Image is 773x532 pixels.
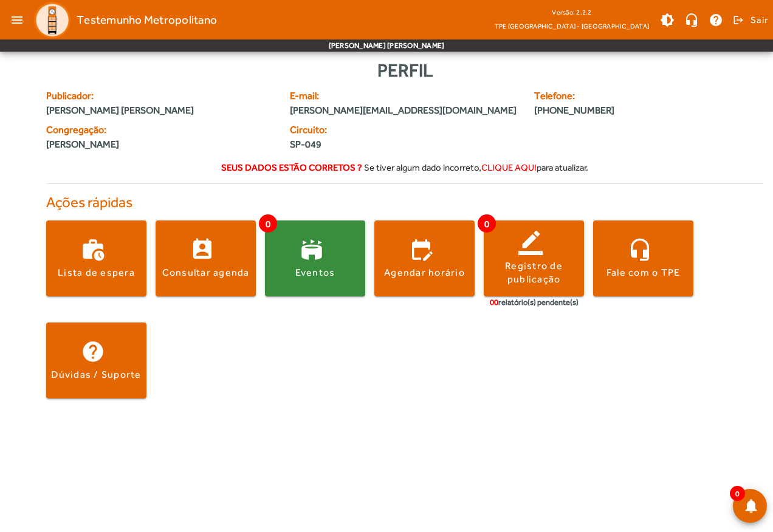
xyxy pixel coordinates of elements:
span: [PERSON_NAME][EMAIL_ADDRESS][DOMAIN_NAME] [290,103,519,118]
span: Congregação: [46,123,275,137]
div: Agendar horário [384,266,465,279]
span: 00 [490,298,498,307]
span: Sair [751,10,768,30]
div: Registro de publicação [484,259,584,287]
img: Logo TPE [34,2,70,38]
div: relatório(s) pendente(s) [490,296,579,309]
button: Lista de espera [46,220,146,296]
div: Fale com o TPE [606,266,681,279]
span: TPE [GEOGRAPHIC_DATA] - [GEOGRAPHIC_DATA] [495,20,649,32]
a: Testemunho Metropolitano [29,2,217,38]
div: Versão: 2.2.2 [495,5,649,20]
span: [PERSON_NAME] [46,137,119,152]
div: Dúvidas / Suporte [51,368,141,381]
div: Lista de espera [58,266,135,279]
span: Se tiver algum dado incorreto, para atualizar. [364,162,588,172]
div: Eventos [295,266,335,279]
div: Consultar agenda [162,266,250,279]
span: [PHONE_NUMBER] [534,103,703,118]
span: Testemunho Metropolitano [77,10,217,30]
button: Registro de publicação [484,220,584,296]
button: Eventos [265,220,365,296]
mat-icon: menu [5,8,29,32]
span: 0 [730,486,745,501]
span: Telefone: [534,89,703,103]
span: Publicador: [46,89,275,103]
button: Fale com o TPE [593,220,693,296]
span: 0 [478,214,496,233]
h4: Ações rápidas [46,194,763,211]
span: SP-049 [290,137,397,152]
div: Perfil [46,56,763,84]
button: Dúvidas / Suporte [46,322,146,398]
span: [PERSON_NAME] [PERSON_NAME] [46,103,275,118]
button: Sair [731,11,768,29]
strong: Seus dados estão corretos ? [221,162,362,172]
button: Agendar horário [374,220,475,296]
span: clique aqui [481,162,537,172]
button: Consultar agenda [156,220,256,296]
span: Circuito: [290,123,397,137]
span: 0 [259,214,277,233]
span: E-mail: [290,89,519,103]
